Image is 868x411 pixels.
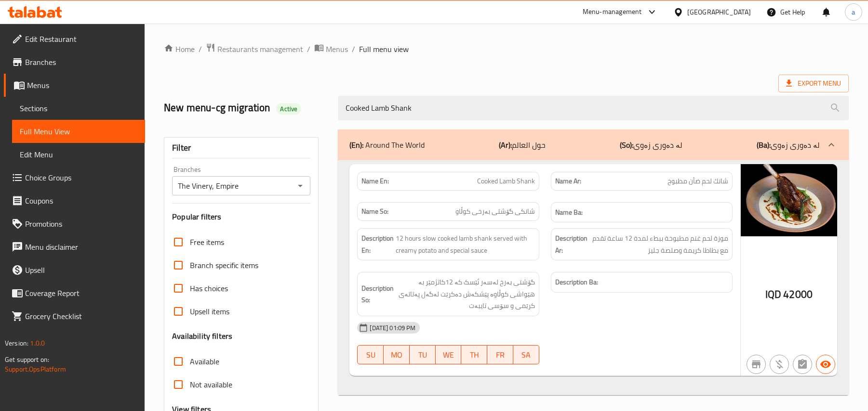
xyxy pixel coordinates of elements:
[12,97,145,120] a: Sections
[164,43,849,55] nav: breadcrumb
[172,211,310,222] h3: Popular filters
[555,176,581,186] strong: Name Ar:
[5,337,28,349] span: Version:
[387,348,406,362] span: MO
[757,138,771,152] b: (Ba):
[757,139,820,151] p: لە دەوری زەوی
[12,120,145,143] a: Full Menu View
[25,218,137,230] span: Promotions
[4,27,145,51] a: Edit Restaurant
[361,283,394,306] strong: Description So:
[314,43,348,55] a: Menus
[555,206,583,218] strong: Name Ba:
[499,138,512,152] b: (Ar):
[25,310,137,322] span: Grocery Checklist
[164,43,195,55] a: Home
[555,276,598,288] strong: Description Ba:
[583,6,642,18] div: Menu-management
[4,212,145,235] a: Promotions
[793,355,812,374] button: Not has choices
[4,282,145,305] a: Coverage Report
[620,138,633,152] b: (So):
[455,206,535,217] span: شانکی گۆشتی بەرخی کوڵاو
[487,345,513,364] button: FR
[25,172,137,183] span: Choice Groups
[25,287,137,299] span: Coverage Report
[687,7,751,17] div: [GEOGRAPHIC_DATA]
[172,138,310,158] div: Filter
[190,379,232,390] span: Not available
[410,345,436,364] button: TU
[4,74,145,97] a: Menus
[778,75,849,92] span: Export Menu
[206,43,303,55] a: Restaurants management
[172,331,232,342] h3: Availability filters
[20,126,137,137] span: Full Menu View
[499,139,546,151] p: حول العالم
[164,101,326,115] h2: New menu-cg migration
[30,337,45,349] span: 1.0.0
[20,103,137,114] span: Sections
[217,43,303,55] span: Restaurants management
[786,77,841,90] span: Export Menu
[770,355,789,374] button: Purchased item
[436,345,462,364] button: WE
[517,348,535,362] span: SA
[747,355,766,374] button: Not branch specific item
[25,264,137,276] span: Upsell
[4,235,145,258] a: Menu disclaimer
[352,43,355,55] li: /
[338,96,849,120] input: search
[307,43,310,55] li: /
[589,232,728,256] span: موزة لحم غنم مطبوخة ببطء لمدة 12 ساعة تقدم مع بطاطا كريمة وصلصة جليز
[361,348,380,362] span: SU
[816,355,835,374] button: Available
[12,143,145,166] a: Edit Menu
[361,206,388,217] strong: Name So:
[396,232,534,256] span: 12 hours slow cooked lamb shank served with creamy potato and special sauce
[491,348,509,362] span: FR
[4,305,145,328] a: Grocery Checklist
[276,104,301,114] span: Active
[338,160,849,395] div: (En): Around The World(Ar):حول العالم(So):لە دەوری زەوی(Ba):لە دەوری زەوی
[294,179,307,193] button: Open
[190,236,224,248] span: Free items
[477,176,535,186] span: Cooked Lamb Shank
[359,43,409,55] span: Full menu view
[440,348,458,362] span: WE
[190,259,258,271] span: Branch specific items
[366,323,419,333] span: [DATE] 01:09 PM
[465,348,483,362] span: TH
[199,43,202,55] li: /
[396,276,534,312] span: گۆشتی بەرخ لەسەر ئێسک کە 12کاتژمێر بە هێواشی کوڵاوە پێشکەش دەکرێت لەگەل پەتاتەی کرێمی و سۆسی تایبەت
[357,345,384,364] button: SU
[620,139,682,151] p: لە دەوری زەوی
[25,56,137,68] span: Branches
[349,138,363,152] b: (En):
[555,232,588,256] strong: Description Ar:
[5,363,66,375] a: Support.OpsPlatform
[4,189,145,212] a: Coupons
[361,232,394,256] strong: Description En:
[338,129,849,160] div: (En): Around The World(Ar):حول العالم(So):لە دەوری زەوی(Ba):لە دەوری زەوی
[5,353,49,366] span: Get support on:
[668,176,728,186] span: شانك لحم ضأن مطبوخ
[4,51,145,74] a: Branches
[384,345,410,364] button: MO
[276,103,301,115] div: Active
[513,345,539,364] button: SA
[25,241,137,253] span: Menu disclaimer
[27,79,137,91] span: Menus
[783,285,813,304] span: 42000
[20,149,137,160] span: Edit Menu
[414,348,432,362] span: TU
[4,166,145,189] a: Choice Groups
[190,356,219,367] span: Available
[741,164,837,236] img: mmw_638906300322626728
[361,176,389,186] strong: Name En:
[190,283,228,294] span: Has choices
[25,195,137,206] span: Coupons
[190,306,229,317] span: Upsell items
[852,7,855,17] span: a
[461,345,487,364] button: TH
